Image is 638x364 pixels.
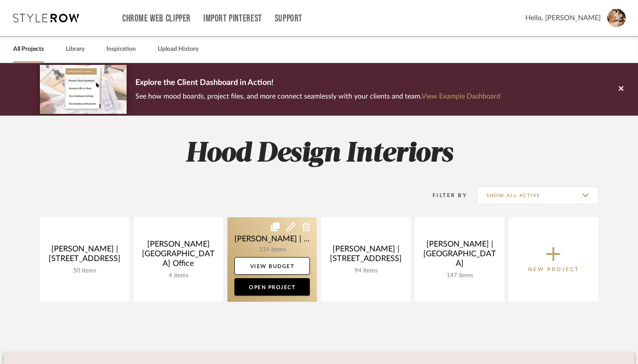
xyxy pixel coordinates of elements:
[509,217,598,302] button: New Project
[47,244,122,267] div: [PERSON_NAME] | [STREET_ADDRESS]
[328,244,404,267] div: [PERSON_NAME] | [STREET_ADDRESS]
[4,138,634,170] h2: Hood Design Interiors
[135,76,500,90] p: Explore the Client Dashboard in Action!
[328,267,404,275] div: 94 items
[275,15,302,22] a: Support
[122,15,191,22] a: Chrome Web Clipper
[234,257,310,275] a: View Budget
[40,65,127,113] img: d5d033c5-7b12-40c2-a960-1ecee1989c38.png
[607,9,626,27] img: avatar
[13,43,44,55] a: All Projects
[158,43,198,55] a: Upload History
[203,15,262,22] a: Import Pinterest
[422,240,497,272] div: [PERSON_NAME] | [GEOGRAPHIC_DATA]
[528,265,579,274] p: New Project
[422,272,497,279] div: 147 items
[525,13,601,23] span: Hello, [PERSON_NAME]
[106,43,136,55] a: Inspiration
[47,267,122,275] div: 50 items
[135,90,500,102] p: See how mood boards, project files, and more connect seamlessly with your clients and team.
[421,191,467,200] div: Filter By
[141,240,216,272] div: [PERSON_NAME][GEOGRAPHIC_DATA] Office
[141,272,216,279] div: 4 items
[422,93,500,100] a: View Example Dashboard
[234,278,310,296] a: Open Project
[66,43,85,55] a: Library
